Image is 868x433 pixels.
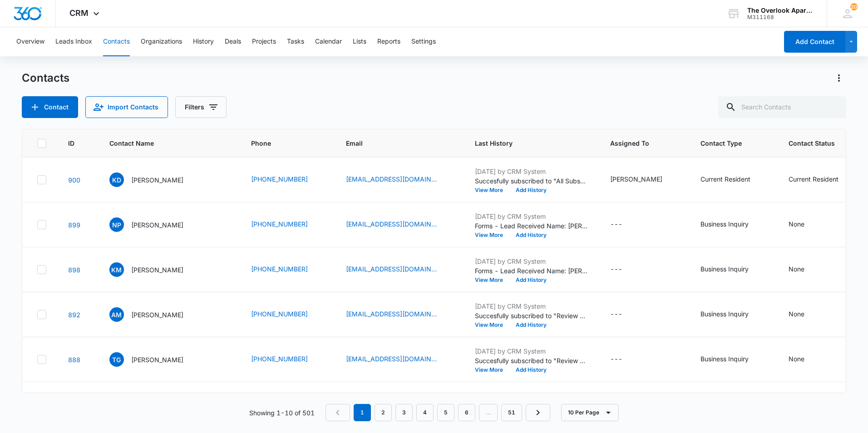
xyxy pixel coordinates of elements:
[509,367,553,373] button: Add History
[353,27,366,56] button: Lists
[475,311,588,320] p: Succesfully subscribed to "Review Request".
[411,27,436,56] button: Settings
[610,309,639,320] div: Assigned To - - Select to Edit Field
[789,309,821,320] div: Contact Status - None - Select to Edit Field
[109,307,200,322] div: Contact Name - Alix Montoya - Select to Edit Field
[509,277,553,283] button: Add History
[475,176,588,186] p: Succesfully subscribed to "All Subscribers".
[475,277,509,283] button: View More
[789,354,821,365] div: Contact Status - None - Select to Edit Field
[346,264,437,274] a: [EMAIL_ADDRESS][DOMAIN_NAME]
[68,138,74,148] span: ID
[131,310,183,320] p: [PERSON_NAME]
[109,138,216,148] span: Contact Name
[475,356,588,365] p: Succesfully subscribed to "Review Request".
[346,219,453,230] div: Email - parshall8@yahoo.com - Select to Edit Field
[610,354,639,365] div: Assigned To - - Select to Edit Field
[251,264,308,274] a: [PHONE_NUMBER]
[700,309,749,319] div: Business Inquiry
[700,309,765,320] div: Contact Type - Business Inquiry - Select to Edit Field
[251,219,324,230] div: Phone - (803) 530-8637 - Select to Edit Field
[251,138,311,148] span: Phone
[610,309,622,320] div: ---
[69,8,89,18] span: CRM
[68,356,80,364] a: Navigate to contact details page for Trevor Grayson
[610,219,639,230] div: Assigned To - - Select to Edit Field
[789,354,804,364] div: None
[325,404,550,421] nav: Pagination
[789,309,804,319] div: None
[375,404,392,421] a: Page 2
[610,219,622,230] div: ---
[346,264,453,275] div: Email - kalebmeadows27@gmail.com - Select to Edit Field
[700,219,765,230] div: Contact Type - Business Inquiry - Select to Edit Field
[346,219,437,229] a: [EMAIL_ADDRESS][DOMAIN_NAME]
[68,311,80,319] a: Navigate to contact details page for Alix Montoya
[458,404,475,421] a: Page 6
[561,404,619,421] button: 10 Per Page
[103,27,130,56] button: Contacts
[832,71,846,85] button: Actions
[475,167,588,176] p: [DATE] by CRM System
[22,96,78,118] button: Add Contact
[55,27,92,56] button: Leads Inbox
[700,174,750,184] div: Current Resident
[251,309,324,320] div: Phone - (970) 502-2885 - Select to Edit Field
[789,264,821,275] div: Contact Status - None - Select to Edit Field
[475,256,588,266] p: [DATE] by CRM System
[131,265,183,275] p: [PERSON_NAME]
[109,352,200,367] div: Contact Name - Trevor Grayson - Select to Edit Field
[700,354,765,365] div: Contact Type - Business Inquiry - Select to Edit Field
[747,14,814,20] div: account id
[475,138,575,148] span: Last History
[475,391,588,401] p: [DATE] by CRM System
[346,354,453,365] div: Email - tigrayson01@gmail.com - Select to Edit Field
[193,27,214,56] button: History
[109,172,124,187] span: KD
[354,404,371,421] em: 1
[249,408,315,418] p: Showing 1-10 of 501
[16,27,44,56] button: Overview
[251,219,308,229] a: [PHONE_NUMBER]
[700,138,754,148] span: Contact Type
[610,174,662,184] div: [PERSON_NAME]
[475,212,588,221] p: [DATE] by CRM System
[68,176,80,184] a: Navigate to contact details page for Kyle Dubeau
[610,174,679,185] div: Assigned To - Desirea Archuleta - Select to Edit Field
[251,309,308,319] a: [PHONE_NUMBER]
[789,174,855,185] div: Contact Status - Current Resident - Select to Edit Field
[131,220,183,230] p: [PERSON_NAME]
[346,138,440,148] span: Email
[700,174,767,185] div: Contact Type - Current Resident - Select to Edit Field
[475,346,588,356] p: [DATE] by CRM System
[475,187,509,193] button: View More
[509,187,553,193] button: Add History
[610,264,639,275] div: Assigned To - - Select to Edit Field
[109,352,124,367] span: TG
[225,27,241,56] button: Deals
[68,266,80,274] a: Navigate to contact details page for Kaleb Meadows
[346,309,453,320] div: Email - alix.montoya97@gmail.com - Select to Edit Field
[789,138,842,148] span: Contact Status
[509,322,553,328] button: Add History
[475,232,509,238] button: View More
[85,96,168,118] button: Import Contacts
[475,367,509,373] button: View More
[377,27,400,56] button: Reports
[789,264,804,274] div: None
[251,354,324,365] div: Phone - (970) 343-0305 - Select to Edit Field
[526,404,550,421] a: Next Page
[251,354,308,364] a: [PHONE_NUMBER]
[475,301,588,311] p: [DATE] by CRM System
[22,71,69,85] h1: Contacts
[850,3,858,10] span: 20
[131,355,183,364] p: [PERSON_NAME]
[700,264,765,275] div: Contact Type - Business Inquiry - Select to Edit Field
[700,219,749,229] div: Business Inquiry
[251,174,324,185] div: Phone - (714) 400-7254 - Select to Edit Field
[287,27,304,56] button: Tasks
[437,404,454,421] a: Page 5
[509,232,553,238] button: Add History
[109,307,124,322] span: AM
[395,404,413,421] a: Page 3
